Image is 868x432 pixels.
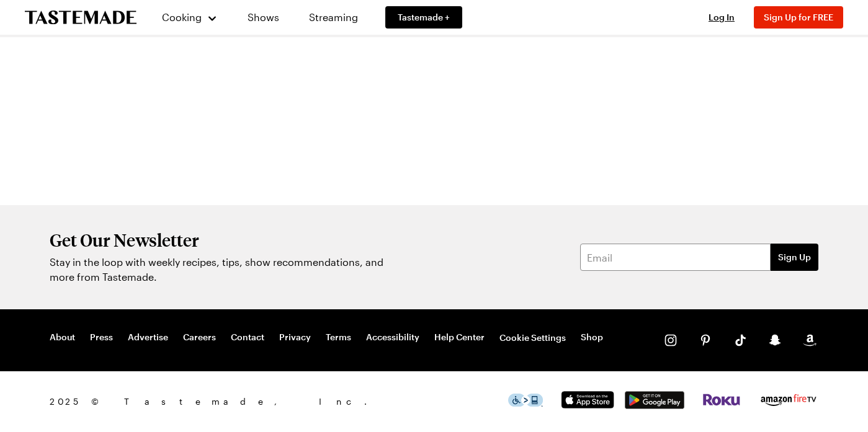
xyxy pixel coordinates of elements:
button: Cooking [161,2,218,32]
a: Terms [326,332,351,344]
img: Google Play [625,391,684,409]
a: Careers [183,332,216,344]
button: Log In [697,11,746,24]
button: Sign Up for FREE [754,6,843,29]
a: App Store [558,399,617,410]
a: About [50,332,75,344]
img: Roku [702,394,741,406]
a: This icon serves as a link to download the Level Access assistive technology app for individuals ... [508,397,543,408]
input: Email [580,244,771,271]
h2: Get Our Newsletter [50,230,391,250]
a: To Tastemade Home Page [25,11,136,25]
span: Log In [709,12,735,22]
a: Shop [581,332,603,344]
a: Privacy [279,332,311,344]
span: Cooking [162,11,202,23]
a: Amazon Fire TV [759,399,818,410]
span: Sign Up [778,251,811,263]
a: Press [90,332,113,344]
a: Roku [702,396,741,408]
nav: Footer [50,332,603,344]
img: App Store [558,391,617,409]
a: Accessibility [366,332,419,344]
button: Sign Up [771,244,818,271]
img: Amazon Fire TV [759,392,818,408]
span: Sign Up for FREE [764,12,833,22]
a: Google Play [625,399,684,411]
a: Advertise [128,332,168,344]
button: Cookie Settings [499,332,566,344]
span: 2025 © Tastemade, Inc. [50,395,508,408]
p: Stay in the loop with weekly recipes, tips, show recommendations, and more from Tastemade. [50,255,391,284]
span: Tastemade + [398,11,450,24]
a: Help Center [434,332,485,344]
a: Tastemade + [385,6,462,29]
img: This icon serves as a link to download the Level Access assistive technology app for individuals ... [508,394,543,407]
a: Contact [231,332,264,344]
